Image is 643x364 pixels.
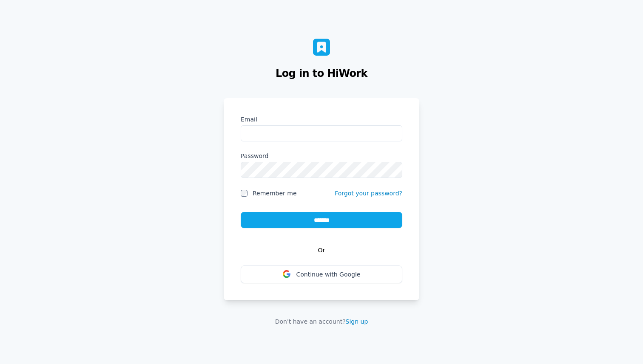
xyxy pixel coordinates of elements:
p: Don't have an account? [224,317,419,326]
span: Continue with Google [296,271,361,278]
label: Email [241,115,402,124]
a: Forgot your password? [335,190,402,197]
label: Password [241,152,402,160]
button: Continue with Google [241,265,402,283]
h2: Log in to HiWork [226,66,417,81]
label: Remember me [253,189,297,198]
span: Or [308,245,336,255]
a: Sign up [346,318,368,325]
